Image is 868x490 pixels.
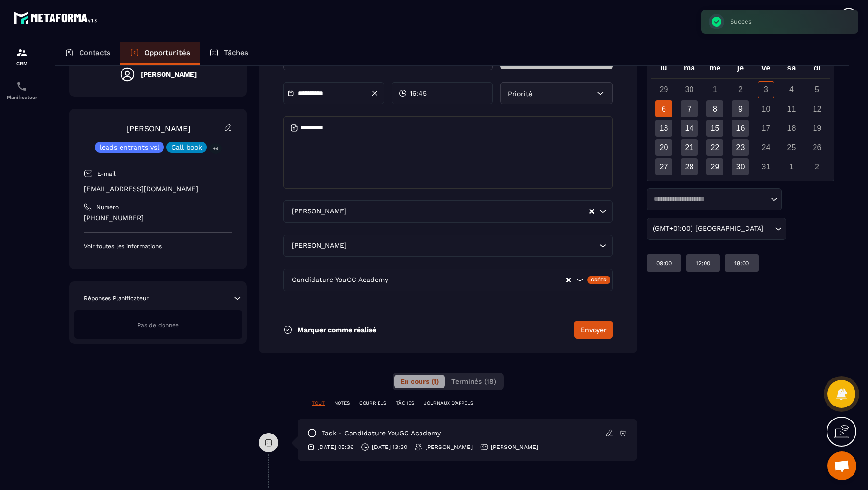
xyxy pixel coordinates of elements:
p: COURRIELS [359,400,386,406]
div: Search for option [283,269,613,291]
button: Clear Selected [566,277,571,284]
p: [EMAIL_ADDRESS][DOMAIN_NAME] [84,184,232,194]
div: 15 [706,120,723,137]
p: TÂCHES [396,400,414,406]
p: TOUT [312,400,325,406]
a: formationformationCRM [2,40,41,73]
div: Search for option [647,188,782,210]
span: Priorité [508,90,532,98]
a: Contacts [55,42,120,65]
div: ma [677,61,702,78]
p: +4 [209,143,222,154]
p: [DATE] 05:36 [317,443,353,451]
p: E-mail [97,170,116,178]
p: Tâches [224,48,248,57]
div: Créer [587,276,611,284]
p: Contacts [79,48,110,57]
div: 7 [681,100,698,117]
input: Search for option [651,195,768,204]
div: 3 [758,81,774,98]
p: Planificateur [2,95,41,100]
a: [PERSON_NAME] [126,124,190,133]
div: 11 [783,100,800,117]
div: 21 [681,139,698,156]
input: Search for option [765,224,773,234]
div: Search for option [647,218,786,240]
div: 17 [758,120,774,137]
div: 6 [655,100,672,117]
p: [DATE] 13:30 [372,443,407,451]
p: NOTES [334,400,350,406]
p: 09:00 [656,259,672,267]
button: Envoyer [574,321,613,339]
img: logo [14,9,100,27]
div: 31 [758,158,774,175]
div: 2 [732,81,749,98]
p: CRM [2,61,41,66]
div: 30 [681,81,698,98]
div: 8 [706,100,723,117]
a: schedulerschedulerPlanificateur [2,73,41,107]
span: Pas de donnée [137,322,179,329]
div: di [804,61,830,78]
p: [PERSON_NAME] [491,443,538,451]
img: formation [16,47,27,58]
a: Tâches [200,42,258,65]
input: Search for option [349,206,588,217]
div: 24 [758,139,774,156]
div: 16 [732,120,749,137]
div: me [702,61,728,78]
div: 2 [809,158,826,175]
div: 18 [783,120,800,137]
p: Marquer comme réalisé [298,326,376,334]
div: 27 [655,158,672,175]
img: scheduler [16,81,27,92]
div: 13 [655,120,672,137]
div: 30 [732,158,749,175]
button: En cours (1) [394,375,445,388]
p: leads entrants vsl [100,144,159,151]
p: Réponses Planificateur [84,294,149,302]
div: 29 [655,81,672,98]
p: Opportunités [144,48,190,57]
button: Terminés (18) [446,375,502,388]
div: 5 [809,81,826,98]
p: 12:00 [696,259,710,267]
span: En cours (1) [400,378,439,385]
p: task - Candidature YouGC Academy [322,429,441,438]
p: Voir toutes les informations [84,242,232,250]
span: [PERSON_NAME] [289,206,349,217]
a: Opportunités [120,42,200,65]
div: 26 [809,139,826,156]
div: 20 [655,139,672,156]
span: Terminés (18) [451,378,496,385]
p: Numéro [96,203,119,211]
div: 29 [706,158,723,175]
p: [PHONE_NUMBER] [84,213,232,223]
p: Call book [171,144,202,151]
div: 1 [783,158,800,175]
div: Search for option [283,235,613,257]
h5: [PERSON_NAME] [141,70,197,78]
div: 14 [681,120,698,137]
span: 16:45 [410,88,427,98]
div: 9 [732,100,749,117]
div: 25 [783,139,800,156]
div: 23 [732,139,749,156]
div: 4 [783,81,800,98]
input: Search for option [349,240,597,251]
span: [PERSON_NAME] [289,240,349,251]
div: Ouvrir le chat [827,451,856,480]
input: Search for option [390,275,565,285]
div: 28 [681,158,698,175]
span: (GMT+01:00) [GEOGRAPHIC_DATA] [651,224,765,234]
div: sa [779,61,804,78]
span: Candidature YouGC Academy [289,275,390,285]
div: je [728,61,753,78]
div: 10 [758,100,774,117]
p: 18:00 [734,259,749,267]
div: 12 [809,100,826,117]
div: Calendar wrapper [651,61,830,175]
div: 22 [706,139,723,156]
div: Search for option [283,200,613,223]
